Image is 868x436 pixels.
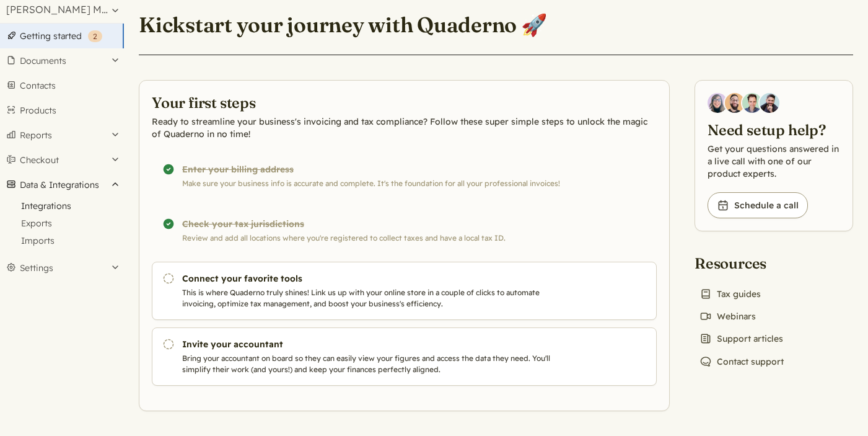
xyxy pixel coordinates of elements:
p: Get your questions answered in a live call with one of our product experts. [708,143,840,180]
a: Support articles [695,330,788,347]
a: Invite your accountant Bring your accountant on board so they can easily view your figures and ac... [152,327,657,386]
a: Connect your favorite tools This is where Quaderno truly shines! Link us up with your online stor... [152,262,657,320]
img: Ivo Oltmans, Business Developer at Quaderno [742,93,762,113]
p: Bring your accountant on board so they can easily view your figures and access the data they need... [182,353,563,375]
a: Contact support [695,353,789,370]
a: Tax guides [695,285,766,303]
h1: Kickstart your journey with Quaderno 🚀 [139,12,547,38]
h2: Resources [695,254,789,274]
h3: Connect your favorite tools [182,272,563,285]
a: Webinars [695,308,761,325]
p: This is where Quaderno truly shines! Link us up with your online store in a couple of clicks to a... [182,287,563,309]
span: 2 [93,32,97,41]
a: Schedule a call [708,192,808,218]
h2: Your first steps [152,93,657,113]
h3: Invite your accountant [182,338,563,350]
img: Jairo Fumero, Account Executive at Quaderno [725,93,745,113]
h2: Need setup help? [708,120,840,140]
img: Diana Carrasco, Account Executive at Quaderno [708,93,727,113]
img: Javier Rubio, DevRel at Quaderno [760,93,779,113]
p: Ready to streamline your business's invoicing and tax compliance? Follow these super simple steps... [152,115,657,140]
